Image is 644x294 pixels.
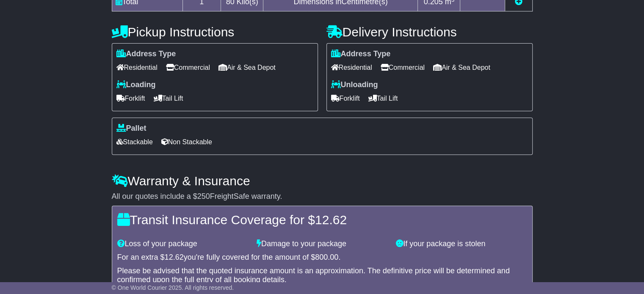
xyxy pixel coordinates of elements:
div: For an extra $ you're fully covered for the amount of $ . [117,253,527,262]
span: Commercial [166,61,210,74]
span: Forklift [116,92,145,105]
span: 250 [197,192,210,201]
label: Pallet [116,124,146,133]
label: Unloading [331,80,378,90]
span: Residential [331,61,372,74]
span: Tail Lift [368,92,398,105]
label: Address Type [331,49,391,59]
div: If your package is stolen [392,239,531,249]
div: Please be advised that the quoted insurance amount is an approximation. The definitive price will... [117,267,527,285]
span: Residential [116,61,158,74]
h4: Pickup Instructions [112,25,318,39]
h4: Transit Insurance Coverage for $ [117,213,527,227]
span: 12.62 [165,253,184,261]
div: Loss of your package [113,239,252,249]
span: 12.62 [315,213,347,227]
span: Air & Sea Depot [218,61,276,74]
span: Commercial [381,61,425,74]
div: All our quotes include a $ FreightSafe warranty. [112,192,533,201]
span: Forklift [331,92,360,105]
label: Loading [116,80,156,90]
span: Air & Sea Depot [433,61,490,74]
span: © One World Courier 2025. All rights reserved. [112,284,234,291]
div: Damage to your package [252,239,392,249]
h4: Delivery Instructions [326,25,533,39]
h4: Warranty & Insurance [112,174,533,188]
span: Tail Lift [154,92,183,105]
label: Address Type [116,49,176,59]
span: 800.00 [315,253,338,261]
span: Non Stackable [161,135,212,148]
span: Stackable [116,135,153,148]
